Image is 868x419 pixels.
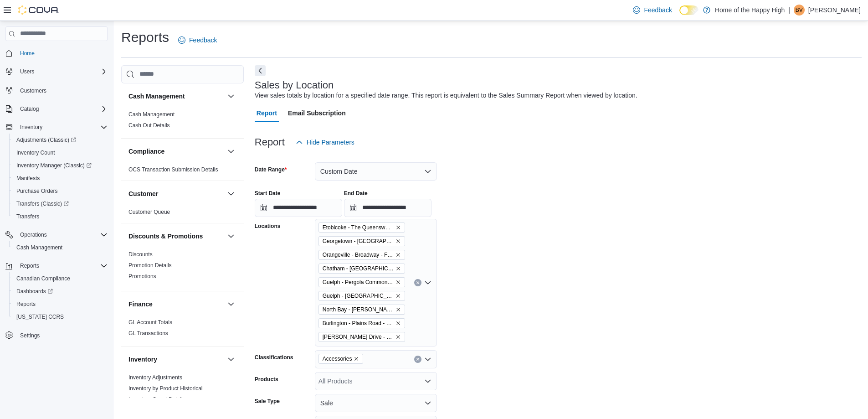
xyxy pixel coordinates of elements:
button: Compliance [128,147,224,156]
a: Inventory Count [13,147,59,158]
a: Home [16,48,38,59]
a: Inventory Manager (Classic) [13,160,95,171]
a: Promotions [128,273,156,279]
p: | [788,5,790,16]
button: Next [255,65,266,76]
span: Burlington - Plains Road - Friendly Stranger [318,318,405,328]
span: [US_STATE] CCRS [16,313,64,321]
span: Georgetown - [GEOGRAPHIC_DATA] - Fire & Flower [323,237,394,246]
h3: Sales by Location [255,80,334,91]
div: Cash Management [121,109,244,138]
span: Orangeville - Broadway - Fire & Flower [323,250,394,259]
button: Remove Guelph - Pergola Commons - Fire & Flower from selection in this group [395,279,401,285]
span: North Bay - Thibeault Terrace - Fire & Flower [318,305,405,315]
button: Remove Etobicoke - The Queensway - Fire & Flower from selection in this group [395,225,401,230]
span: Inventory [20,124,42,131]
span: Inventory Manager (Classic) [13,160,108,171]
button: Hide Parameters [292,133,358,151]
a: Cash Management [128,111,175,118]
span: Adjustments (Classic) [16,136,76,144]
a: Adjustments (Classic) [13,134,80,145]
span: Feedback [644,5,672,15]
button: Cash Management [128,92,224,101]
a: Transfers [13,211,43,222]
span: Accessories [323,354,352,363]
button: Catalog [2,103,111,115]
span: Canadian Compliance [16,275,70,282]
span: GL Account Totals [128,319,172,326]
a: Feedback [629,1,675,19]
span: Transfers (Classic) [13,198,108,209]
a: Discounts [128,251,153,258]
button: [US_STATE] CCRS [9,310,111,323]
a: Cash Management [13,242,66,253]
a: Reports [13,299,39,310]
button: Cash Management [226,91,236,102]
a: Transfers (Classic) [9,197,111,210]
span: Users [16,66,108,77]
span: Home [16,47,108,59]
a: Cash Out Details [128,122,170,129]
span: Email Subscription [288,104,346,122]
a: Customer Queue [128,209,170,215]
h3: Report [255,137,285,148]
span: Transfers (Classic) [16,200,69,207]
span: Inventory Count Details [128,396,185,403]
span: Adjustments (Classic) [13,134,108,145]
button: Customer [226,188,236,199]
a: Inventory Count Details [128,396,185,403]
span: GL Transactions [128,330,168,337]
a: Manifests [13,173,43,184]
span: Manifests [13,173,108,184]
span: Manifests [16,175,40,182]
a: GL Transactions [128,330,168,336]
span: Cash Management [128,111,175,118]
span: Cash Out Details [128,122,170,129]
button: Reports [16,260,43,271]
span: Catalog [20,105,39,113]
span: Customer Queue [128,208,170,216]
label: Sale Type [255,398,280,405]
a: Promotion Details [128,262,172,269]
span: North Bay - [PERSON_NAME] Terrace - Fire & Flower [323,305,394,314]
button: Catalog [16,103,42,114]
button: Finance [226,299,236,310]
span: Guelph - [GEOGRAPHIC_DATA] - Fire & Flower [323,291,394,300]
button: Users [2,65,111,78]
button: Open list of options [424,356,431,363]
a: Inventory by Product Historical [128,385,203,392]
a: Settings [16,330,43,341]
button: Inventory [226,354,236,365]
button: Remove Accessories from selection in this group [354,356,359,362]
button: Remove Guelph - Stone Square Centre - Fire & Flower from selection in this group [395,293,401,299]
span: Promotion Details [128,262,172,269]
button: Inventory Count [9,146,111,159]
span: OCS Transaction Submission Details [128,166,218,173]
span: Operations [20,231,47,238]
button: Inventory [128,355,224,364]
div: Discounts & Promotions [121,249,244,291]
span: Cash Management [16,244,62,251]
a: Dashboards [9,285,111,298]
button: Operations [16,229,51,240]
div: View sales totals by location for a specified date range. This report is equivalent to the Sales ... [255,91,637,100]
button: Users [16,66,38,77]
span: Purchase Orders [13,186,108,197]
img: Cova [18,5,59,15]
label: Date Range [255,166,287,173]
button: Remove Chatham - St. Clair Street - Fire & Flower from selection in this group [395,266,401,271]
nav: Complex example [5,43,108,366]
p: [PERSON_NAME] [808,5,861,16]
span: Users [20,68,34,75]
span: Inventory Count [13,147,108,158]
button: Open list of options [424,378,431,385]
a: Adjustments (Classic) [9,134,111,146]
button: Clear input [414,356,421,363]
button: Cash Management [9,241,111,254]
span: Orangeville - Broadway - Fire & Flower [318,250,405,260]
label: Classifications [255,354,293,361]
span: Purchase Orders [16,187,58,195]
div: Compliance [121,164,244,181]
button: Finance [128,300,224,309]
button: Remove Georgetown - Mountainview - Fire & Flower from selection in this group [395,238,401,244]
